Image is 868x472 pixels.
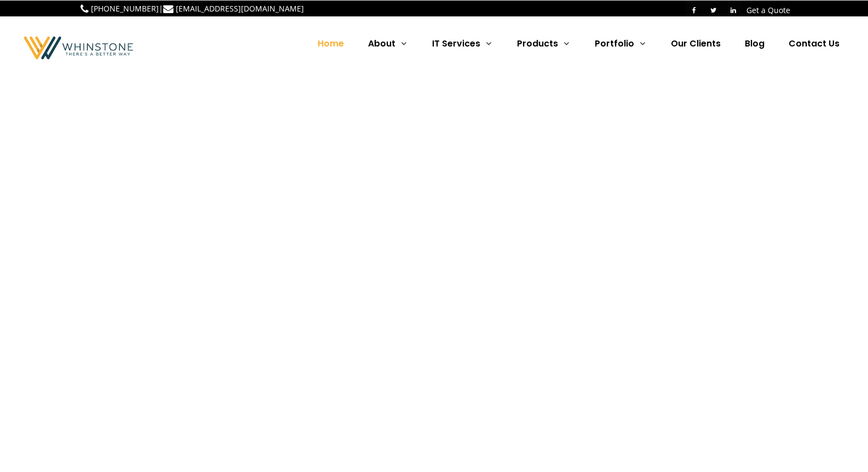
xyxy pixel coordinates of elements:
span: IT Services [432,37,480,50]
a: Blog [734,16,775,71]
span: Blog [745,37,764,50]
span: Home [318,37,344,50]
a: IT Services [421,16,504,71]
a: Our Clients [660,16,732,71]
span: Products [517,37,558,50]
a: About [357,16,419,71]
a: Portfolio [584,16,658,71]
a: Home [307,16,355,71]
span: Contact Us [789,37,840,50]
a: [EMAIL_ADDRESS][DOMAIN_NAME] [176,3,304,14]
a: Products [506,16,582,71]
span: Our Clients [671,37,721,50]
a: Get a Quote [746,5,790,15]
a: [PHONE_NUMBER] [91,3,159,14]
a: Contact Us [778,16,850,71]
p: | [81,2,304,15]
span: About [368,37,395,50]
span: Portfolio [595,37,634,50]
